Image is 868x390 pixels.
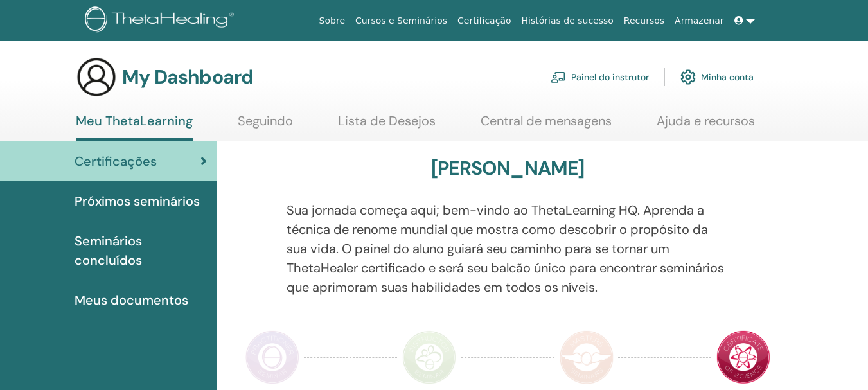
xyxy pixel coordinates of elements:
a: Seguindo [238,113,293,138]
a: Painel do instrutor [551,63,649,91]
a: Central de mensagens [481,113,612,138]
a: Armazenar [669,9,729,33]
img: Practitioner [245,330,299,384]
span: Certificações [75,152,157,171]
span: Seminários concluídos [75,231,207,270]
a: Certificação [452,9,516,33]
a: Sobre [314,9,350,33]
img: chalkboard-teacher.svg [551,71,566,83]
img: logo.png [85,6,238,35]
a: Ajuda e recursos [657,113,755,138]
span: Meus documentos [75,290,188,310]
h3: My Dashboard [122,66,253,89]
img: Master [560,330,614,384]
a: Meu ThetaLearning [76,113,193,141]
a: Histórias de sucesso [517,9,619,33]
a: Cursos e Seminários [350,9,452,33]
a: Lista de Desejos [338,113,436,138]
a: Recursos [619,9,669,33]
img: Certificate of Science [716,330,770,384]
span: Próximos seminários [75,191,200,211]
img: Instructor [402,330,456,384]
img: cog.svg [680,66,696,88]
p: Sua jornada começa aqui; bem-vindo ao ThetaLearning HQ. Aprenda a técnica de renome mundial que m... [287,200,729,297]
h3: [PERSON_NAME] [431,157,585,180]
a: Minha conta [680,63,754,91]
img: generic-user-icon.jpg [76,57,117,98]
